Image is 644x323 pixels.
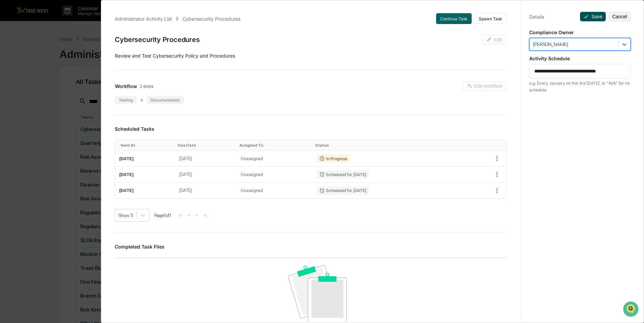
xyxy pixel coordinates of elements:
[140,84,153,89] span: 2 steps
[193,212,200,218] button: >
[115,244,507,250] h3: Completed Task Files
[4,83,46,95] a: 🖐️Preclearance
[474,13,507,24] button: Spawn Task
[529,14,544,20] div: Details
[14,98,43,105] span: Data Lookup
[183,16,240,22] div: Cybersecurity Procedures
[115,167,175,182] td: [DATE]
[529,29,631,35] p: Compliance Owner
[239,143,310,148] div: Toggle SortBy
[48,114,82,120] a: Powered byPylon
[580,12,606,21] button: Save
[175,183,237,198] td: [DATE]
[7,14,123,25] p: How can we help?
[463,81,507,91] button: Edit workflow
[23,52,111,59] div: Start new chat
[186,212,192,218] button: <
[115,36,199,44] div: Cybersecurity Procedures
[115,53,235,59] span: Review and Test Cybersecurity Policy and Procedures
[115,54,123,62] button: Start new chat
[315,143,458,148] div: Toggle SortBy
[317,170,369,178] div: Scheduled for [DATE]
[237,167,313,182] td: Unassigned
[115,151,175,167] td: [DATE]
[121,143,172,148] div: Toggle SortBy
[49,86,55,91] div: 🗄️
[7,99,12,104] div: 🔎
[175,151,237,167] td: [DATE]
[23,59,86,64] div: We're available if you need us!
[608,12,631,21] button: Cancel
[529,56,631,61] p: Activity Schedule
[56,85,84,92] span: Attestations
[175,167,237,182] td: [DATE]
[7,52,19,64] img: 1746055101610-c473b297-6a78-478c-a979-82029cc54cd1
[115,96,137,104] div: Testing
[115,126,507,132] h3: Scheduled Tasks
[4,95,45,108] a: 🔎Data Lookup
[482,35,507,44] button: Edit
[622,301,641,319] iframe: Open customer support
[317,154,349,163] div: In Progress
[178,143,234,148] div: Toggle SortBy
[46,83,87,95] a: 🗄️Attestations
[529,80,631,93] div: e.g. Every January on the 3rd [DATE], or "N/A" for no schedule
[154,213,171,218] span: Page 1 of 1
[317,187,369,195] div: Scheduled for [DATE]
[176,212,184,218] button: |<
[237,183,313,198] td: Unassigned
[14,85,44,92] span: Preclearance
[237,151,313,167] td: Unassigned
[436,13,472,24] button: Continue Task
[67,115,82,120] span: Pylon
[115,83,137,89] span: Workflow
[115,16,172,22] div: Administrator Activity List
[7,86,12,91] div: 🖐️
[288,265,347,322] img: No data
[115,183,175,198] td: [DATE]
[146,96,184,104] div: Documentation
[201,212,209,218] button: >|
